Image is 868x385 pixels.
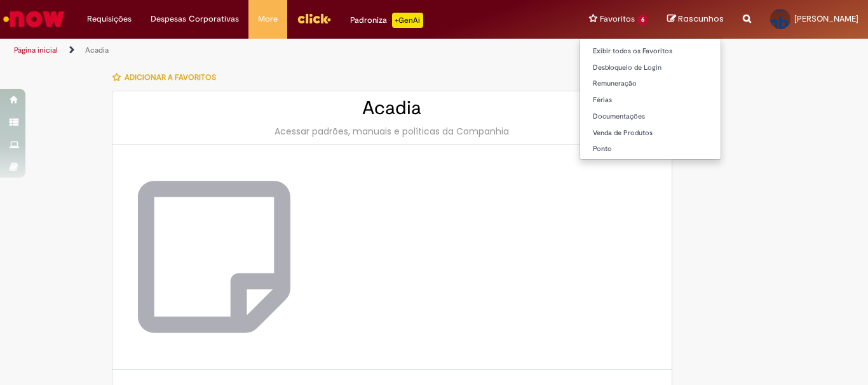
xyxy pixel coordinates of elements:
a: Desbloqueio de Login [580,61,721,75]
span: Adicionar a Favoritos [125,72,216,82]
a: Acadia [85,45,109,55]
img: Acadia [138,170,290,344]
span: 6 [637,15,648,25]
img: ServiceNow [1,6,67,32]
a: Documentações [580,110,721,124]
h2: Acadia [125,98,659,119]
div: Acessar padrões, manuais e políticas da Companhia [125,125,659,138]
span: Despesas Corporativas [151,13,239,25]
button: Adicionar a Favoritos [112,64,223,91]
img: click_logo_yellow_360x200.png [297,9,331,28]
a: Férias [580,93,721,107]
a: Remuneração [580,77,721,91]
span: More [258,13,278,25]
span: Rascunhos [678,13,724,25]
span: [PERSON_NAME] [794,13,858,24]
div: Padroniza [350,13,423,28]
span: Favoritos [600,13,635,25]
p: +GenAi [392,13,423,28]
span: Requisições [87,13,132,25]
ul: Trilhas de página [10,39,569,62]
a: Ponto [580,142,721,156]
a: Página inicial [14,45,58,55]
a: Venda de Produtos [580,126,721,140]
a: Rascunhos [667,13,724,25]
ul: Favoritos [580,38,721,160]
a: Exibir todos os Favoritos [580,44,721,58]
